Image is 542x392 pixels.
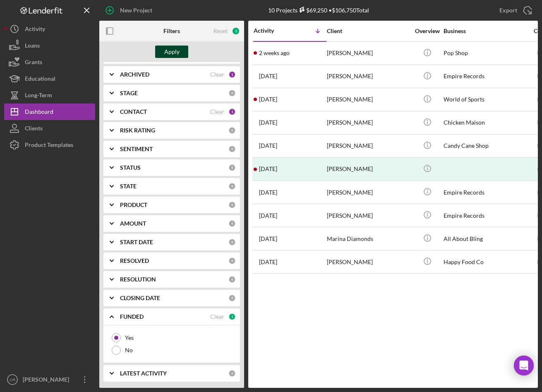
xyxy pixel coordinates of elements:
[259,259,277,265] time: 2025-05-02 16:36
[120,295,160,301] b: CLOSING DATE
[327,112,410,134] div: [PERSON_NAME]
[228,183,236,190] div: 0
[4,137,95,153] button: Product Templates
[412,28,443,34] div: Overview
[254,27,290,34] div: Activity
[120,146,153,152] b: SENTIMENT
[4,371,95,388] button: CR[PERSON_NAME]
[259,236,277,242] time: 2025-05-08 23:27
[25,70,55,89] div: Educational
[444,251,526,273] div: Happy Food Co
[120,239,153,245] b: START DATE
[163,28,180,34] b: Filters
[444,204,526,226] div: Empire Records
[25,37,40,56] div: Loans
[120,108,147,115] b: CONTACT
[228,89,236,97] div: 0
[25,21,45,39] div: Activity
[228,238,236,246] div: 0
[444,112,526,134] div: Chicken Maison
[259,142,277,149] time: 2025-07-02 15:40
[259,119,277,126] time: 2025-07-25 16:47
[228,145,236,153] div: 0
[268,7,369,14] div: 10 Projects • $106,750 Total
[4,70,95,87] button: Educational
[259,212,277,219] time: 2025-05-22 18:39
[99,2,161,19] button: New Project
[259,166,277,172] time: 2025-07-01 20:48
[164,46,180,58] div: Apply
[4,120,95,137] button: Clients
[327,181,410,203] div: [PERSON_NAME]
[327,65,410,87] div: [PERSON_NAME]
[327,135,410,157] div: [PERSON_NAME]
[120,257,149,264] b: RESOLVED
[4,103,95,120] button: Dashboard
[25,87,52,106] div: Long-Term
[444,28,526,34] div: Business
[228,127,236,134] div: 0
[120,2,152,19] div: New Project
[327,89,410,111] div: [PERSON_NAME]
[259,50,290,56] time: 2025-09-12 01:28
[259,73,277,79] time: 2025-08-20 18:30
[327,158,410,180] div: [PERSON_NAME]
[228,257,236,265] div: 0
[228,276,236,283] div: 0
[327,228,410,250] div: Marina Diamonds
[444,89,526,111] div: World of Sports
[259,96,277,103] time: 2025-08-15 17:01
[120,202,147,208] b: PRODUCT
[120,276,156,283] b: RESOLUTION
[232,27,240,35] div: 3
[491,2,538,19] button: Export
[444,65,526,87] div: Empire Records
[327,251,410,273] div: [PERSON_NAME]
[327,28,410,34] div: Client
[125,334,134,341] label: Yes
[327,204,410,226] div: [PERSON_NAME]
[228,220,236,227] div: 0
[4,21,95,37] button: Activity
[444,135,526,157] div: Candy Cane Shop
[25,54,42,72] div: Grants
[210,108,224,115] div: Clear
[120,370,167,377] b: LATEST ACTIVITY
[228,164,236,171] div: 0
[25,137,73,155] div: Product Templates
[444,228,526,250] div: All About Bling
[4,87,95,103] button: Long-Term
[25,103,53,122] div: Dashboard
[120,127,155,134] b: RISK RATING
[228,294,236,302] div: 0
[120,220,146,227] b: AMOUNT
[25,120,43,139] div: Clients
[120,183,137,190] b: STATE
[120,313,144,320] b: FUNDED
[120,90,138,96] b: STAGE
[4,54,95,70] button: Grants
[228,370,236,377] div: 0
[125,347,133,354] label: No
[10,378,15,382] text: CR
[120,71,149,78] b: ARCHIVED
[499,2,517,19] div: Export
[120,164,141,171] b: STATUS
[210,313,224,320] div: Clear
[210,71,224,78] div: Clear
[155,46,188,58] button: Apply
[228,201,236,209] div: 0
[228,71,236,78] div: 1
[444,42,526,64] div: Pop Shop
[444,181,526,203] div: Empire Records
[514,356,534,375] div: Open Intercom Messenger
[259,189,277,196] time: 2025-05-22 18:42
[4,37,95,54] button: Loans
